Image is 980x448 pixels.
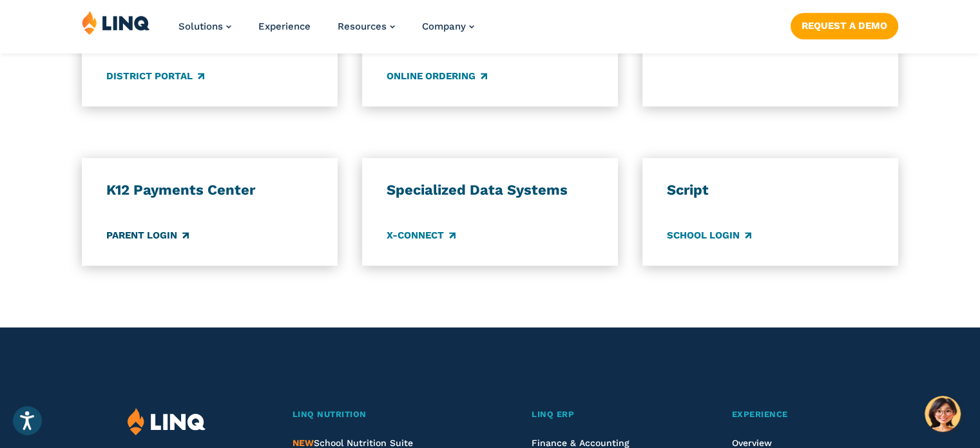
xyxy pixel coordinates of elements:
[292,409,366,419] span: LINQ Nutrition
[422,21,466,32] span: Company
[338,21,387,32] span: Resources
[667,228,751,242] a: School Login
[667,181,874,199] h3: Script
[731,438,771,448] a: Overview
[791,10,898,39] nav: Button Navigation
[178,10,474,53] nav: Primary Navigation
[731,408,852,422] a: Experience
[925,396,961,432] button: Hello, have a question? Let’s chat.
[292,408,477,422] a: LINQ Nutrition
[106,228,189,242] a: Parent Login
[532,409,574,419] span: LINQ ERP
[106,69,204,83] a: District Portal
[387,69,487,83] a: Online Ordering
[106,181,313,199] h3: K12 Payments Center
[128,408,206,436] img: LINQ | K‑12 Software
[338,21,395,32] a: Resources
[292,438,412,448] a: NEWSchool Nutrition Suite
[258,21,311,32] a: Experience
[178,21,231,32] a: Solutions
[532,438,629,448] a: Finance & Accounting
[387,181,593,199] h3: Specialized Data Systems
[791,13,898,39] a: Request a Demo
[387,228,456,242] a: X-Connect
[731,409,787,419] span: Experience
[532,408,678,422] a: LINQ ERP
[422,21,474,32] a: Company
[82,10,150,35] img: LINQ | K‑12 Software
[178,21,223,32] span: Solutions
[292,438,412,448] span: School Nutrition Suite
[292,438,313,448] span: NEW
